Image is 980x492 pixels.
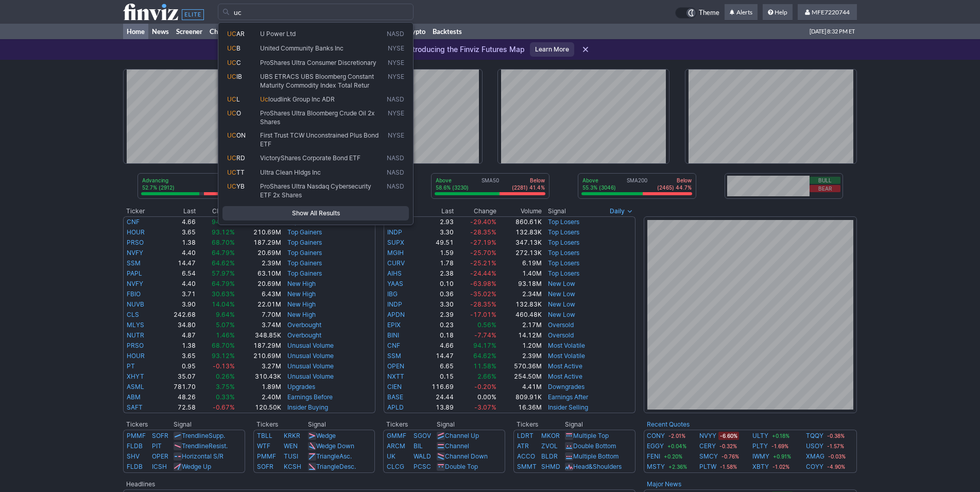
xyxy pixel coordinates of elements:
[418,299,455,310] td: 3.30
[445,432,479,439] a: Channel Up
[414,442,423,450] a: BIL
[497,248,542,258] td: 272.13K
[227,44,236,52] span: UC
[227,131,236,139] span: UC
[810,24,855,39] span: [DATE] 8:32 PM ET
[127,321,144,329] a: MLYS
[418,320,455,330] td: 0.23
[387,269,402,277] a: AIHS
[287,331,321,339] a: Overbought
[127,352,145,360] a: HOUR
[418,227,455,237] td: 3.30
[388,59,404,67] span: NYSE
[418,279,455,289] td: 0.10
[212,228,235,236] span: 93.12%
[236,30,245,38] span: AR
[387,432,406,439] a: GMMF
[287,393,333,401] a: Earnings Before
[470,311,496,318] span: -17.01%
[316,463,356,470] a: TriangleDesc.
[235,227,282,237] td: 210.69M
[235,258,282,268] td: 2.39M
[647,420,690,428] a: Recent Quotes
[287,228,322,236] a: Top Gainers
[470,249,496,257] span: -25.70%
[159,248,196,258] td: 4.40
[182,442,228,450] a: TrendlineResist.
[429,24,466,39] a: Backtests
[548,290,575,298] a: New Low
[159,320,196,330] td: 34.80
[581,177,693,192] div: SMA200
[287,321,321,329] a: Overbought
[236,154,245,162] span: RD
[127,269,142,277] a: PAPL
[182,452,223,460] a: Horizontal S/R
[699,7,719,19] span: Theme
[227,154,236,162] span: UC
[236,59,241,66] span: C
[418,258,455,268] td: 1.78
[699,441,716,451] a: CERY
[752,431,768,441] a: ULTY
[607,206,635,216] button: Signals interval
[227,182,236,190] span: UC
[287,403,328,411] a: Insider Buying
[227,73,236,80] span: UC
[548,300,575,308] a: New Low
[152,432,168,439] a: SOFR
[127,259,141,267] a: SSM
[647,431,665,441] a: CONY
[182,432,225,439] a: TrendlineSupp.
[316,432,336,439] a: Wedge
[235,279,282,289] td: 20.69M
[182,463,211,470] a: Wedge Up
[287,372,334,380] a: Unusual Volume
[752,462,769,472] a: XBTY
[127,403,143,411] a: SAFT
[418,248,455,258] td: 1.59
[123,24,148,39] a: Home
[647,441,664,451] a: EGGY
[806,431,823,441] a: TQQY
[196,206,235,216] th: Change
[212,300,235,308] span: 14.04%
[470,300,496,308] span: -28.35%
[497,227,542,237] td: 132.83K
[573,442,616,450] a: Double Bottom
[810,185,840,192] button: Bear
[517,442,529,450] a: ATR
[152,452,168,460] a: OPER
[127,463,143,470] a: FLDB
[236,95,240,103] span: L
[236,73,242,80] span: IB
[127,331,144,339] a: NUTR
[387,331,399,339] a: BINI
[127,393,141,401] a: ABM
[387,362,404,370] a: OPEN
[548,259,579,267] a: Top Losers
[159,227,196,237] td: 3.65
[388,73,404,90] span: NYSE
[227,30,236,38] span: UC
[548,280,575,287] a: New Low
[647,480,681,488] b: Major News
[159,237,196,248] td: 1.38
[470,259,496,267] span: -25.21%
[236,182,245,190] span: YB
[418,216,455,227] td: 2.93
[497,268,542,279] td: 1.40M
[142,177,175,184] p: Advancing
[127,280,143,287] a: NVFY
[287,249,322,257] a: Top Gainers
[387,280,403,287] a: YAAS
[806,462,823,472] a: COYY
[387,383,402,391] a: CIEN
[470,218,496,226] span: -29.40%
[218,22,414,225] div: Search
[497,237,542,248] td: 347.13K
[435,177,546,192] div: SMA50
[387,442,405,450] a: ARCM
[548,239,579,246] a: Top Losers
[657,184,692,191] p: (2465) 44.7%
